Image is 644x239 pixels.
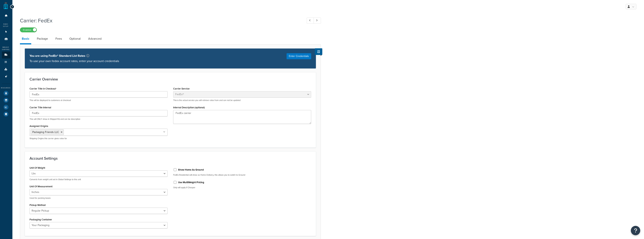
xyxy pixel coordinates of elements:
label: Carrier Service [173,87,190,90]
li: Dashboard [2,12,11,19]
p: This will be displayed to customers at checkout [30,99,168,102]
li: Origins [2,36,11,42]
li: Advanced Features [2,73,11,80]
label: Use MultiWeight Pricing [178,181,204,184]
a: Next Record [314,17,321,24]
label: Assigned Origins [30,125,48,127]
p: FedEx Residential will show as Home Delivery, this allows you to switch to Ground [173,174,311,176]
label: Internal Description (optional) [173,106,205,109]
span: Packaging Friends LLC [32,130,59,134]
li: Help Docs [2,111,11,118]
li: Shipping Rules [2,59,11,66]
textarea: FedEx carrier [173,110,311,124]
h3: Carrier Overview [30,77,311,81]
p: You are using FedEx® Standard List Rates [30,53,119,58]
a: Basic [20,34,31,44]
a: Fees [54,34,64,43]
p: Used for packing boxes [30,197,168,200]
li: Marketplace [2,97,11,104]
li: Carriers [2,52,11,58]
p: Converts from weight unit set in Global Settings to this unit [30,178,168,181]
label: Unit Of Weight [30,166,45,169]
li: Boxes [2,66,11,73]
button: Show Help Docs [315,48,322,55]
a: Package [35,34,50,43]
p: To use your own fedex account rates, enter your account credentials [30,58,119,64]
a: Previous Record [307,17,314,24]
label: Packaging Container [30,218,52,221]
p: Only will apply if Cheaper [173,186,311,189]
li: Analytics [2,104,11,111]
p: This is the actual service you will retrieve rates from and can not be updated [173,99,311,102]
p: Shipping Origins this carrier gives rates for [30,137,168,140]
h1: Carrier: FedEx [20,17,300,24]
button: Open Resource Center [631,226,640,235]
li: Test Your Rates [2,90,11,97]
label: Show Home As Ground [178,168,204,171]
label: Carrier Title Internal [30,106,51,109]
a: Optional [68,34,83,43]
p: This will ONLY show in ShipperHQ and can be descriptive [30,118,168,121]
li: Websites [2,28,11,35]
label: Pickup Method [30,204,46,206]
label: Carrier Title in Checkout [30,87,57,90]
label: Unit Of Measurement [30,185,52,188]
label: Enabled [20,28,37,32]
h3: Account Settings [30,156,311,160]
a: Advanced [86,34,103,43]
button: Enter Credentials [287,53,311,59]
